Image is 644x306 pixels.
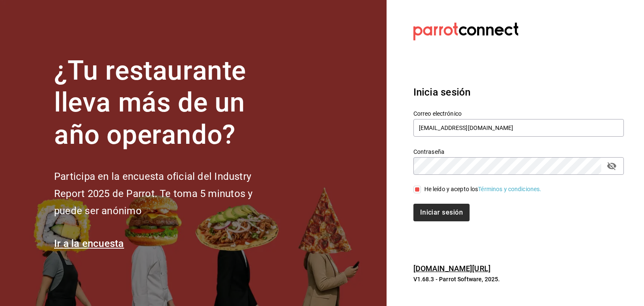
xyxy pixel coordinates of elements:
label: Correo electrónico [413,110,624,116]
p: V1.68.3 - Parrot Software, 2025. [413,275,624,283]
button: passwordField [605,159,619,173]
h1: ¿Tu restaurante lleva más de un año operando? [54,55,280,151]
a: [DOMAIN_NAME][URL] [413,264,491,273]
h3: Inicia sesión [413,85,624,100]
h2: Participa en la encuesta oficial del Industry Report 2025 de Parrot. Te toma 5 minutos y puede se... [54,168,280,219]
div: He leído y acepto los [424,185,542,194]
input: Ingresa tu correo electrónico [413,119,624,137]
a: Términos y condiciones. [478,186,541,192]
label: Contraseña [413,148,624,154]
button: Iniciar sesión [413,204,470,221]
a: Ir a la encuesta [54,238,124,249]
